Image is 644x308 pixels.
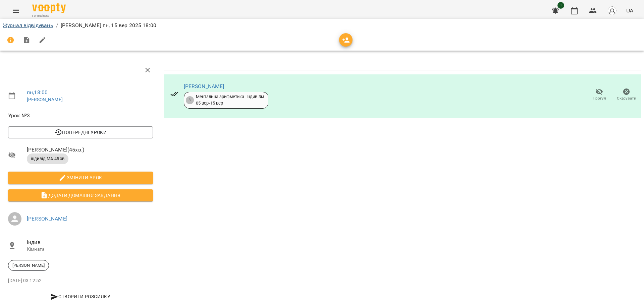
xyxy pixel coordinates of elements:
span: Попередні уроки [13,128,148,136]
span: індивід МА 45 хв [27,156,68,162]
p: [DATE] 03:12:52 [8,278,153,284]
button: Прогул [586,85,613,104]
a: пн , 18:00 [27,89,48,96]
a: Журнал відвідувань [3,22,53,28]
button: Скасувати [613,85,640,104]
span: 1 [557,2,564,9]
span: Індив [27,238,153,246]
button: Додати домашнє завдання [8,189,153,201]
button: Створити розсилку [8,291,153,303]
span: Урок №3 [8,112,153,120]
a: [PERSON_NAME] [27,97,63,102]
img: avatar_s.png [607,6,617,15]
button: Змінити урок [8,172,153,184]
span: Скасувати [617,96,636,101]
span: Додати домашнє завдання [13,191,148,199]
a: [PERSON_NAME] [184,83,224,89]
span: Прогул [593,96,606,101]
div: 3 [186,96,194,104]
span: [PERSON_NAME] ( 45 хв. ) [27,146,153,154]
div: [PERSON_NAME] [8,260,49,271]
nav: breadcrumb [3,21,641,29]
p: [PERSON_NAME] пн, 15 вер 2025 18:00 [61,21,156,29]
a: [PERSON_NAME] [27,215,67,222]
span: For Business [32,14,66,18]
button: UA [624,4,636,17]
img: Voopty Logo [32,3,66,13]
span: Змінити урок [13,174,148,182]
span: UA [626,7,633,14]
p: Кімната [27,246,153,253]
span: Створити розсилку [11,293,150,301]
button: Попередні уроки [8,126,153,138]
button: Menu [8,3,24,19]
span: [PERSON_NAME] [8,262,49,268]
li: / [56,21,58,29]
div: Ментальна арифметика: Індив 3м 05 вер - 15 вер [196,94,264,106]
